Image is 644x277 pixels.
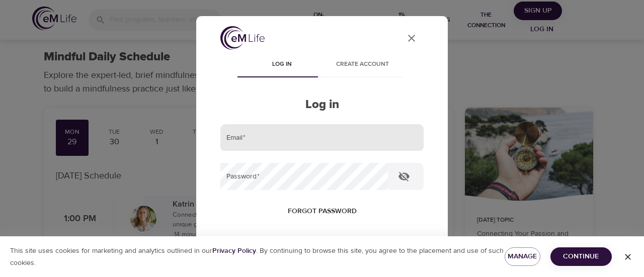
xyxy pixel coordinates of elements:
[399,26,424,50] button: close
[220,26,265,50] img: logo
[220,53,424,77] div: disabled tabs example
[558,250,604,263] span: Continue
[288,205,357,218] span: Forgot password
[212,246,256,255] b: Privacy Policy
[248,59,316,70] span: Log in
[220,98,424,112] h2: Log in
[513,250,532,263] span: Manage
[284,202,361,221] button: Forgot password
[328,59,396,70] span: Create account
